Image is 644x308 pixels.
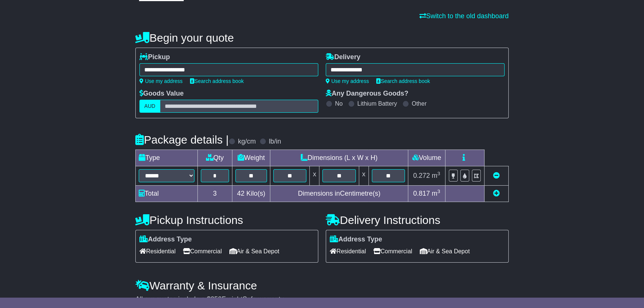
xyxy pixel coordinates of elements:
span: 0.272 [413,172,430,179]
span: Commercial [373,246,412,257]
span: 250 [210,295,222,303]
td: 3 [198,186,232,202]
span: 42 [237,190,244,197]
label: Other [412,100,426,107]
td: Dimensions in Centimetre(s) [270,186,408,202]
span: Air & Sea Depot [229,246,280,257]
label: kg/cm [238,138,256,146]
a: Use my address [326,78,369,84]
sup: 3 [437,189,440,194]
sup: 3 [437,171,440,176]
label: No [335,100,342,107]
h4: Package details | [135,134,229,146]
label: Pickup [139,53,170,61]
h4: Delivery Instructions [326,214,509,226]
td: Type [136,150,198,166]
td: Kilo(s) [232,186,270,202]
a: Switch to the old dashboard [419,12,509,20]
label: Address Type [139,235,192,244]
a: Search address book [190,78,244,84]
h4: Warranty & Insurance [135,279,509,292]
a: Search address book [376,78,430,84]
td: Qty [198,150,232,166]
td: x [310,166,319,186]
span: Air & Sea Depot [420,246,470,257]
label: Delivery [326,53,360,61]
span: Commercial [183,246,222,257]
label: Goods Value [139,90,184,98]
td: Dimensions (L x W x H) [270,150,408,166]
span: 0.817 [413,190,430,197]
h4: Pickup Instructions [135,214,318,226]
a: Remove this item [493,172,500,179]
td: Volume [408,150,445,166]
h4: Begin your quote [135,32,509,44]
span: m [432,172,440,179]
a: Add new item [493,190,500,197]
label: Address Type [330,235,382,244]
div: All our quotes include a $ FreightSafe warranty. [135,295,509,304]
label: Lithium Battery [357,100,397,107]
span: Residential [330,246,366,257]
td: Total [136,186,198,202]
span: Residential [139,246,176,257]
td: Weight [232,150,270,166]
label: Any Dangerous Goods? [326,90,408,98]
label: lb/in [269,138,281,146]
label: AUD [139,100,160,113]
span: m [432,190,440,197]
a: Use my address [139,78,183,84]
td: x [359,166,368,186]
